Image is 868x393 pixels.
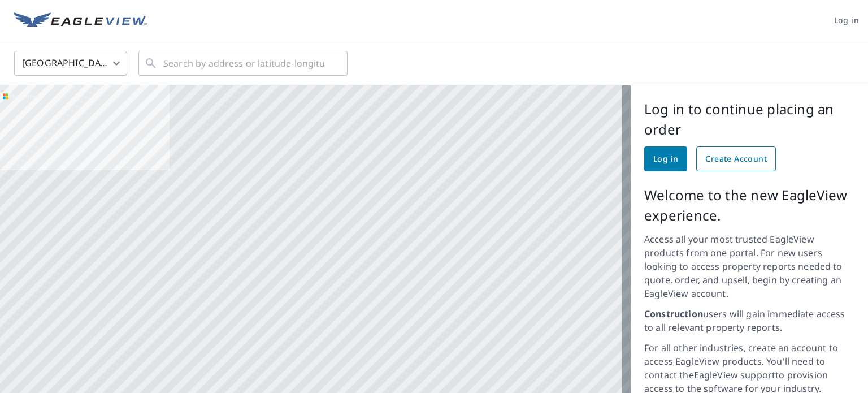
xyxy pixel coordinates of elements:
p: Log in to continue placing an order [644,99,854,140]
a: Log in [644,146,687,171]
span: Log in [653,152,678,166]
p: Access all your most trusted EagleView products from one portal. For new users looking to access ... [644,232,854,300]
a: EagleView support [694,369,776,381]
img: EV Logo [14,12,147,29]
a: Create Account [696,146,776,171]
span: Create Account [705,152,767,166]
p: Welcome to the new EagleView experience. [644,185,854,226]
span: Log in [834,14,859,28]
div: [GEOGRAPHIC_DATA] [14,47,127,79]
strong: Construction [644,308,703,320]
p: users will gain immediate access to all relevant property reports. [644,307,854,334]
input: Search by address or latitude-longitude [163,47,324,79]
